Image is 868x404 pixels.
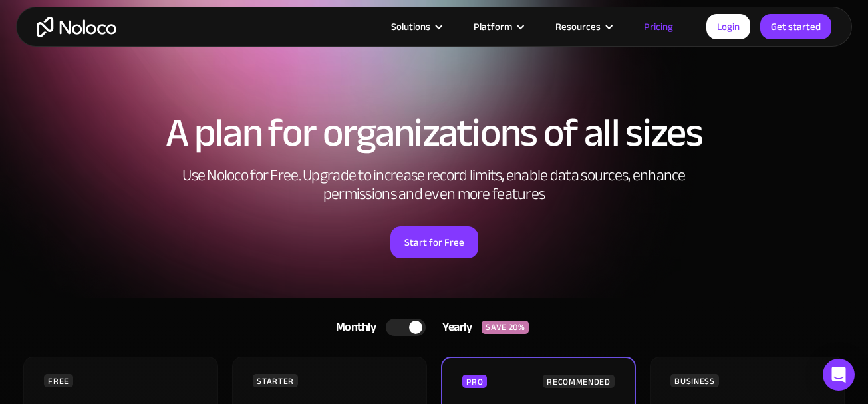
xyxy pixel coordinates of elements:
[627,18,690,35] a: Pricing
[457,18,539,35] div: Platform
[823,359,855,391] div: Open Intercom Messenger
[482,321,529,334] div: SAVE 20%
[474,18,512,35] div: Platform
[319,317,386,337] div: Monthly
[253,374,297,387] div: STARTER
[543,375,614,388] div: RECOMMENDED
[374,18,457,35] div: Solutions
[706,14,750,39] a: Login
[462,375,487,388] div: PRO
[391,18,430,35] div: Solutions
[555,18,601,35] div: Resources
[426,317,482,337] div: Yearly
[168,166,700,204] h2: Use Noloco for Free. Upgrade to increase record limits, enable data sources, enhance permissions ...
[760,14,831,39] a: Get started
[44,374,73,387] div: FREE
[539,18,627,35] div: Resources
[22,113,847,153] h1: A plan for organizations of all sizes
[390,226,478,258] a: Start for Free
[37,17,116,37] a: home
[670,374,718,387] div: BUSINESS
